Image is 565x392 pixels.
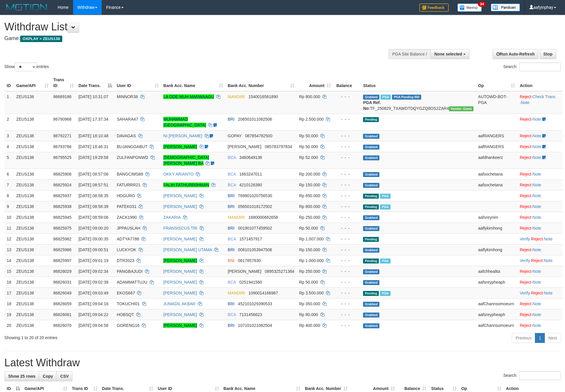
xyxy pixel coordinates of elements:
td: AUTOWD-BOT-PGA [476,91,517,114]
span: Marked by aafsreyleap [380,259,390,263]
a: Reject [520,117,531,122]
span: Rp 150.000 [299,183,320,187]
input: Search: [519,371,561,380]
td: aafsochetana [476,169,517,179]
img: Feedback.jpg [419,4,449,12]
div: - - - [336,268,358,274]
a: Next [545,333,561,343]
a: Note [544,291,553,295]
span: 86795525 [53,155,71,160]
td: 7 [4,179,14,190]
span: Grabbed [363,134,379,139]
td: · [517,212,562,223]
label: Show entries [4,63,49,71]
a: Note [533,301,541,306]
span: Rp 800.000 [299,204,320,209]
span: [DATE] 08:58:35 [78,193,108,198]
span: Grabbed [363,95,379,100]
span: MANDIRI [228,94,245,99]
span: Grabbed [363,145,379,150]
a: MUHAMMAD [GEOGRAPHIC_DATA] [163,117,206,127]
img: MOTION_logo.png [4,3,49,12]
a: Note [533,280,541,285]
td: · [517,130,562,141]
span: Rp 200.000 [299,172,320,176]
a: [PERSON_NAME] UTAMA [163,247,212,252]
th: ID [4,74,14,91]
a: Reject [520,183,531,187]
span: 86792271 [53,133,71,138]
td: aafsreynim [476,212,517,223]
td: 12 [4,233,14,244]
span: [DATE] 09:02:34 [78,269,108,274]
a: [PERSON_NAME] [163,323,197,328]
a: Verify [520,237,530,241]
div: - - - [336,133,358,139]
span: Rp 50.000 [299,144,318,149]
td: ZEUS138 [14,255,51,266]
a: OKKY ARIANTO [163,172,194,176]
span: Show 25 rows [8,374,35,379]
a: [PERSON_NAME] [163,237,197,241]
td: · [517,152,562,169]
span: BANGCIMS88 [117,172,143,176]
span: Copy [43,374,53,379]
span: BNI [228,258,234,263]
span: [DATE] 08:58:39 [78,204,108,209]
a: Reject [520,193,531,198]
div: - - - [336,193,358,199]
span: 86825924 [53,183,71,187]
span: Copy 0617857830 to clipboard [238,258,261,263]
a: [PERSON_NAME] [163,269,197,274]
span: 86689186 [53,94,71,99]
a: ZAKARIA [163,215,181,220]
span: [DATE] 09:00:35 [78,237,108,241]
td: 15 [4,266,14,277]
span: Grabbed [363,155,379,160]
td: ZEUS138 [14,223,51,233]
span: BRI [228,247,234,252]
span: Marked by aafkaynarin [380,194,390,199]
span: BRI [228,226,234,230]
span: Rp 50.000 [299,226,318,230]
a: Note [533,247,541,252]
a: CSV [56,371,72,381]
div: - - - [336,236,358,242]
span: 86825982 [53,237,71,241]
td: 14 [4,255,14,266]
th: Balance [333,74,361,91]
a: Reject [520,247,531,252]
td: 8 [4,190,14,201]
td: · · [517,233,562,244]
span: JPPAUSLAH [117,226,140,230]
th: Date Trans.: activate to sort column descending [76,74,114,91]
a: JUMADIL AKBAR [163,301,196,306]
span: BCA [228,237,236,241]
span: [DATE] 08:59:06 [78,215,108,220]
span: 86825997 [53,258,71,263]
span: [DATE] 08:57:51 [78,183,108,187]
a: Note [533,312,541,317]
span: Copy 1680000662658 to clipboard [248,215,278,220]
a: Note [533,215,541,220]
td: · · [517,255,562,266]
a: Reject [520,94,531,99]
a: Note [544,258,553,263]
span: [PERSON_NAME] [228,144,261,149]
span: [DATE] 19:29:58 [78,155,108,160]
span: Copy 056501018172502 to clipboard [238,204,272,209]
div: - - - [336,94,358,100]
span: MANDIRI [228,215,245,220]
td: 11 [4,223,14,233]
span: 86825938 [53,204,71,209]
div: - - - [336,258,358,263]
span: Copy 1571457917 to clipboard [239,237,262,241]
span: Copy 1663247011 to clipboard [239,172,262,176]
td: ZEUS138 [14,169,51,179]
span: ZACK1990 [117,215,137,220]
a: [PERSON_NAME] [163,193,197,198]
span: [DATE] 18:46:31 [78,144,108,149]
a: Run Auto-Refresh [493,49,538,59]
span: Rp 1.000.000 [299,258,324,263]
td: aafRANGERS [476,141,517,152]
